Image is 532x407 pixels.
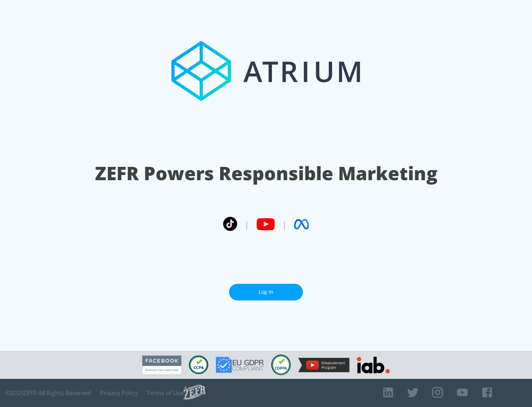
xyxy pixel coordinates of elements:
a: Terms of Use [147,389,184,397]
a: Privacy Policy [100,389,138,397]
img: IAB [357,357,390,373]
img: Facebook Marketing Partner [142,356,181,374]
img: YouTube Measurement Program [298,358,349,372]
a: Log In [229,284,303,300]
img: GDPR Compliant [216,357,264,373]
img: CCPA Compliant [189,356,208,374]
img: COPPA Compliant [271,354,291,375]
span: | [282,219,287,230]
span: | [245,219,249,230]
h1: ZEFR Powers Responsible Marketing [95,161,437,186]
span: © 2025 ZEFR All Rights Reserved [6,389,91,397]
